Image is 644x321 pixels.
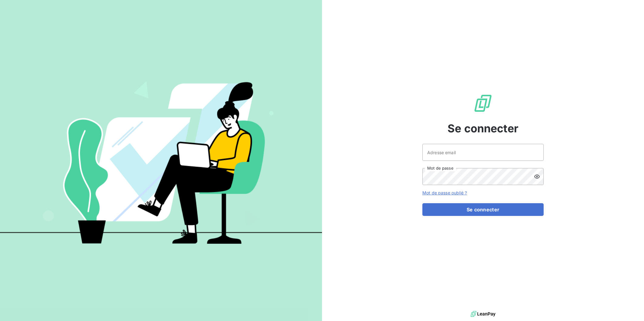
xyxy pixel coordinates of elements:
[422,190,467,195] a: Mot de passe oublié ?
[422,203,544,216] button: Se connecter
[473,94,493,113] img: Logo LeanPay
[448,120,518,137] span: Se connecter
[471,309,495,319] img: logo
[422,144,544,161] input: placeholder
